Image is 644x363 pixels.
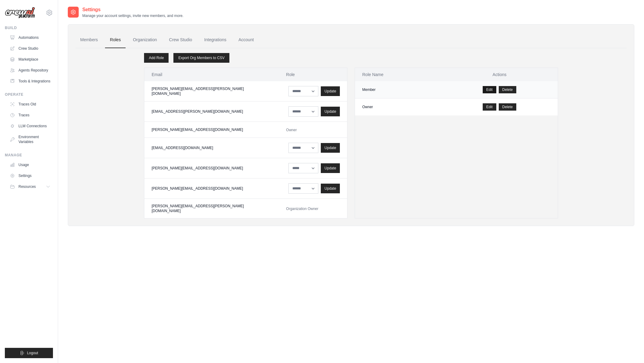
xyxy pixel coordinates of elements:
[144,122,279,138] td: [PERSON_NAME][EMAIL_ADDRESS][DOMAIN_NAME]
[279,68,347,81] th: Role
[82,13,183,18] p: Manage your account settings, invite new members, and more.
[7,121,53,131] a: LLM Connections
[5,7,35,19] img: Logo
[7,55,53,64] a: Marketplace
[7,171,53,181] a: Settings
[5,153,53,158] div: Manage
[483,86,496,93] a: Edit
[82,6,183,13] h2: Settings
[5,92,53,97] div: Operate
[164,32,197,48] a: Crew Studio
[7,65,53,75] a: Agents Repository
[7,99,53,109] a: Traces Old
[105,32,126,48] a: Roles
[7,182,53,191] button: Resources
[7,132,53,147] a: Environment Variables
[499,103,517,111] button: Delete
[7,76,53,86] a: Tools & Integrations
[441,68,558,81] th: Actions
[355,81,441,98] td: Member
[483,103,496,111] a: Edit
[144,178,279,199] td: [PERSON_NAME][EMAIL_ADDRESS][DOMAIN_NAME]
[7,44,53,53] a: Crew Studio
[499,86,517,93] button: Delete
[321,143,340,153] button: Update
[27,351,38,355] span: Logout
[144,102,279,122] td: [EMAIL_ADDRESS][PERSON_NAME][DOMAIN_NAME]
[144,199,279,218] td: [PERSON_NAME][EMAIL_ADDRESS][PERSON_NAME][DOMAIN_NAME]
[234,32,259,48] a: Account
[286,128,297,132] span: Owner
[321,86,340,96] button: Update
[355,68,441,81] th: Role Name
[5,348,53,358] button: Logout
[7,160,53,170] a: Usage
[199,32,231,48] a: Integrations
[128,32,162,48] a: Organization
[7,110,53,120] a: Traces
[144,68,279,81] th: Email
[144,81,279,102] td: [PERSON_NAME][EMAIL_ADDRESS][PERSON_NAME][DOMAIN_NAME]
[321,163,340,173] button: Update
[173,53,229,63] a: Export Org Members to CSV
[321,184,340,193] button: Update
[144,138,279,158] td: [EMAIL_ADDRESS][DOMAIN_NAME]
[75,32,103,48] a: Members
[18,184,36,189] span: Resources
[286,207,318,211] span: Organization Owner
[5,25,53,30] div: Build
[144,158,279,178] td: [PERSON_NAME][EMAIL_ADDRESS][DOMAIN_NAME]
[7,33,53,42] a: Automations
[321,107,340,116] button: Update
[144,53,169,63] a: Add Role
[355,98,441,116] td: Owner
